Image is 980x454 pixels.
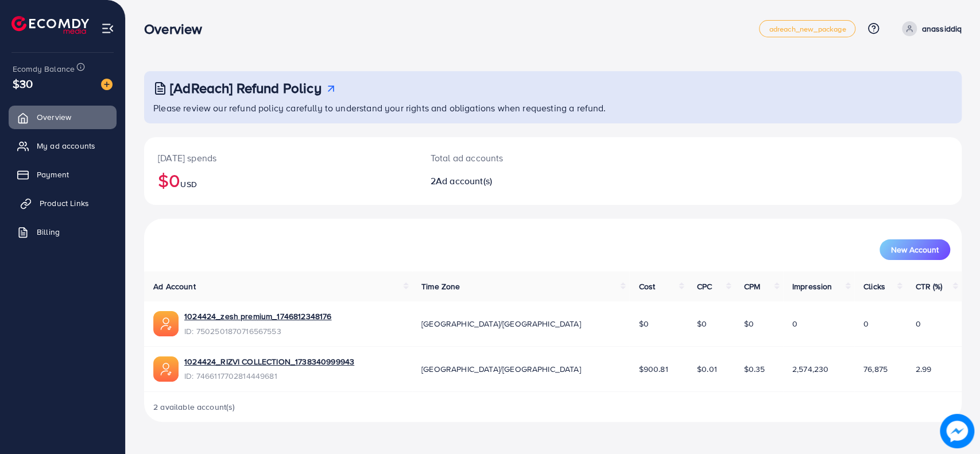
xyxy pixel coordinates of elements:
[158,151,403,165] p: [DATE] spends
[9,220,117,243] a: Billing
[697,281,712,292] span: CPC
[101,79,113,90] img: image
[101,22,114,35] img: menu
[184,311,331,322] a: 1024424_zesh premium_1746812348176
[421,281,460,292] span: Time Zone
[11,16,89,34] img: logo
[638,363,668,375] span: $900.81
[9,106,117,129] a: Overview
[9,192,117,215] a: Product Links
[880,239,950,260] button: New Account
[153,281,196,292] span: Ad Account
[184,356,354,367] a: 1024424_RIZVI COLLECTION_1738340999943
[769,25,846,33] span: adreach_new_package
[915,318,920,329] span: 0
[170,80,321,96] h3: [AdReach] Refund Policy
[37,169,69,180] span: Payment
[863,318,869,329] span: 0
[153,356,179,382] img: ic-ads-acc.e4c84228.svg
[180,179,196,190] span: USD
[436,174,492,187] span: Ad account(s)
[421,363,581,375] span: [GEOGRAPHIC_DATA]/[GEOGRAPHIC_DATA]
[9,163,117,186] a: Payment
[431,151,607,165] p: Total ad accounts
[940,414,974,448] img: image
[638,281,655,292] span: Cost
[921,22,962,36] p: anassiddiq
[792,318,797,329] span: 0
[184,370,354,382] span: ID: 7466117702814449681
[891,246,939,254] span: New Account
[37,140,95,152] span: My ad accounts
[40,197,89,209] span: Product Links
[792,281,832,292] span: Impression
[697,318,707,329] span: $0
[144,21,211,37] h3: Overview
[697,363,717,375] span: $0.01
[13,63,75,75] span: Ecomdy Balance
[744,281,760,292] span: CPM
[863,281,885,292] span: Clicks
[37,226,60,238] span: Billing
[863,363,888,375] span: 76,875
[421,318,581,329] span: [GEOGRAPHIC_DATA]/[GEOGRAPHIC_DATA]
[744,318,754,329] span: $0
[744,363,765,375] span: $0.35
[153,101,955,115] p: Please review our refund policy carefully to understand your rights and obligations when requesti...
[158,169,403,191] h2: $0
[13,75,33,92] span: $30
[638,318,648,329] span: $0
[792,363,828,375] span: 2,574,230
[37,111,71,123] span: Overview
[153,401,235,413] span: 2 available account(s)
[153,311,179,336] img: ic-ads-acc.e4c84228.svg
[9,134,117,157] a: My ad accounts
[759,20,855,37] a: adreach_new_package
[915,363,931,375] span: 2.99
[184,325,331,337] span: ID: 7502501870716567553
[897,21,962,36] a: anassiddiq
[915,281,942,292] span: CTR (%)
[431,176,607,187] h2: 2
